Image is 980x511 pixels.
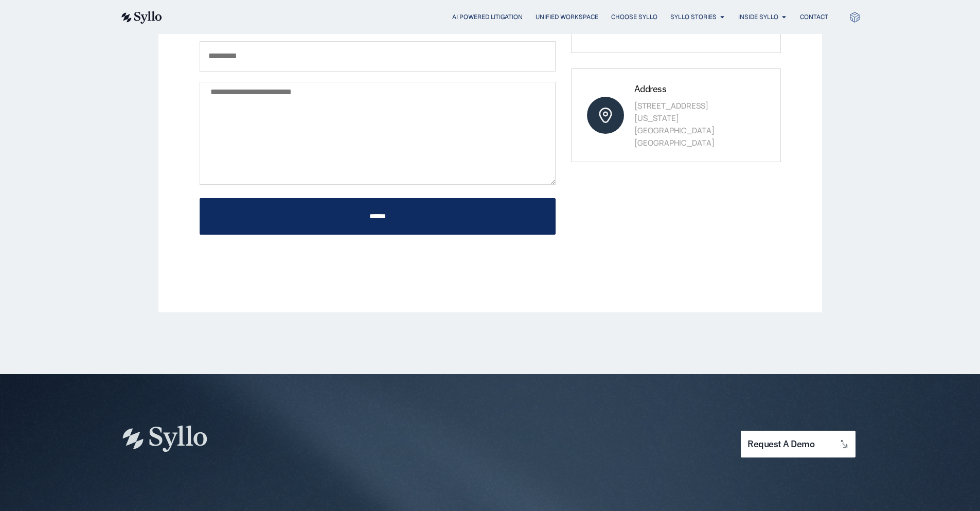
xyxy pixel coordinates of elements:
[741,431,855,458] a: request a demo
[452,12,523,22] a: AI Powered Litigation
[536,12,598,22] a: Unified Workspace
[634,100,748,149] p: [STREET_ADDRESS] [US_STATE][GEOGRAPHIC_DATA] [GEOGRAPHIC_DATA]
[738,12,778,22] a: Inside Syllo
[611,12,657,22] a: Choose Syllo
[800,12,828,22] a: Contact
[670,12,717,22] a: Syllo Stories
[120,11,162,24] img: syllo
[183,12,828,22] nav: Menu
[634,83,666,95] span: Address
[747,439,814,449] span: request a demo
[183,12,828,22] div: Menu Toggle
